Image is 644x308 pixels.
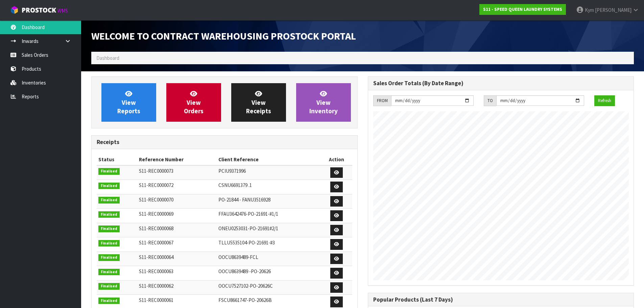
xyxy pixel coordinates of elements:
a: ViewReports [101,83,156,122]
span: View Inventory [309,90,338,115]
small: WMS [57,7,68,14]
span: S11-REC0000063 [139,268,173,275]
span: Finalised [98,298,120,304]
span: S11-REC0000073 [139,168,173,174]
span: S11-REC0000069 [139,211,173,217]
span: Finalised [98,269,120,276]
th: Status [97,154,137,165]
strong: S11 - SPEED QUEEN LAUNDRY SYSTEMS [483,6,562,12]
span: Finalised [98,240,120,247]
span: Finalised [98,197,120,204]
span: FSCU8661747-PO-20626B [218,297,272,303]
a: ViewReceipts [231,83,286,122]
span: TLLU5535104-PO-21691-#3 [218,239,275,246]
h3: Popular Products (Last 7 Days) [373,297,629,303]
span: S11-REC0000064 [139,254,173,260]
span: Kym [585,7,594,13]
span: [PERSON_NAME] [595,7,631,13]
span: OOCU7527102-PO-20626C [218,283,273,289]
button: Refresh [594,95,615,106]
img: cube-alt.png [10,6,19,14]
th: Reference Number [137,154,217,165]
span: View Receipts [246,90,271,115]
span: Finalised [98,183,120,189]
span: Finalised [98,168,120,175]
span: PO-21844 - FANU3516928 [218,196,270,203]
span: S11-REC0000061 [139,297,173,303]
span: ONEU0253031-PO-21691#2/1 [218,225,278,232]
span: ProStock [22,6,56,15]
span: Finalised [98,283,120,290]
div: TO [484,95,496,106]
a: ViewInventory [296,83,351,122]
th: Action [321,154,352,165]
span: Finalised [98,211,120,218]
span: CSNU6691379 .1 [218,182,252,188]
span: OOCU8639489-FCL [218,254,258,260]
th: Client Reference [217,154,321,165]
h3: Receipts [97,139,352,145]
span: Dashboard [96,55,119,61]
span: S11-REC0000068 [139,225,173,232]
span: S11-REC0000070 [139,196,173,203]
span: Finalised [98,226,120,232]
span: FFAU3642476-PO-21691-#1/1 [218,211,278,217]
span: S11-REC0000062 [139,283,173,289]
span: OOCU8639489 -PO-20626 [218,268,271,275]
div: FROM [373,95,391,106]
span: Finalised [98,254,120,261]
span: S11-REC0000067 [139,239,173,246]
h3: Sales Order Totals (By Date Range) [373,80,629,87]
span: S11-REC0000072 [139,182,173,188]
span: PCIU9371996 [218,168,246,174]
a: ViewOrders [166,83,221,122]
span: View Reports [117,90,140,115]
span: View Orders [184,90,204,115]
span: Welcome to Contract Warehousing ProStock Portal [91,29,356,42]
